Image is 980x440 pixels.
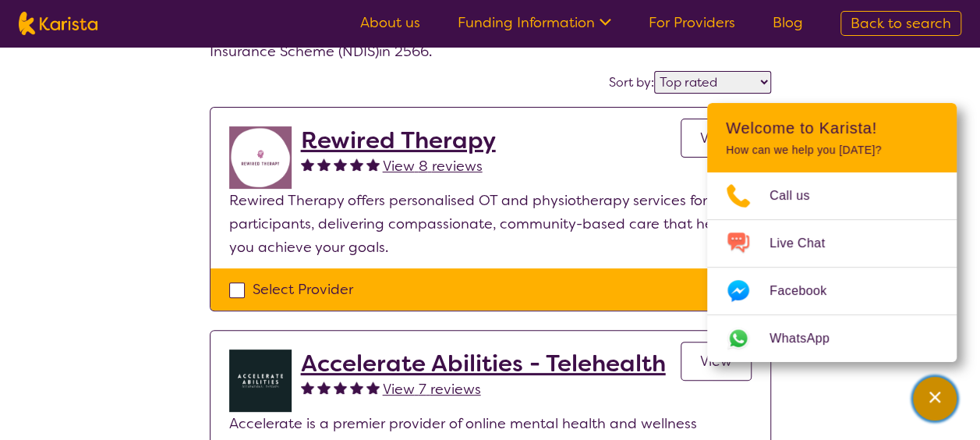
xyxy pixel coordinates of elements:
[681,119,752,158] a: View
[383,154,483,178] a: View 8 reviews
[913,377,957,420] button: Channel Menu
[840,11,961,36] a: Back to search
[769,279,845,303] span: Facebook
[851,14,951,33] span: Back to search
[350,158,363,171] img: fullstar
[19,12,97,35] img: Karista logo
[366,158,380,171] img: fullstar
[700,129,732,147] span: View
[301,381,314,394] img: fullstar
[649,13,735,32] a: For Providers
[707,315,957,362] a: Web link opens in a new tab.
[609,74,654,90] label: Sort by:
[360,13,420,32] a: About us
[726,144,938,157] p: How can we help you [DATE]?
[383,378,481,401] a: View 7 reviews
[317,381,331,394] img: fullstar
[707,172,957,362] ul: Choose channel
[769,232,844,255] span: Live Chat
[301,126,496,154] a: Rewired Therapy
[301,158,314,171] img: fullstar
[301,350,666,378] a: Accelerate Abilities - Telehealth
[317,158,331,171] img: fullstar
[383,380,481,399] span: View 7 reviews
[769,327,848,350] span: WhatsApp
[229,126,292,189] img: jovdti8ilrgkpezhq0s9.png
[458,13,611,32] a: Funding Information
[769,184,829,208] span: Call us
[334,158,347,171] img: fullstar
[681,342,752,381] a: View
[350,381,363,394] img: fullstar
[229,189,752,259] p: Rewired Therapy offers personalised OT and physiotherapy services for NDIS participants, deliveri...
[707,103,957,362] div: Channel Menu
[726,119,938,137] h2: Welcome to Karista!
[334,381,347,394] img: fullstar
[229,350,292,412] img: byb1jkvtmcu0ftjdkjvo.png
[700,352,732,371] span: View
[773,13,803,32] a: Blog
[383,157,483,176] span: View 8 reviews
[366,381,380,394] img: fullstar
